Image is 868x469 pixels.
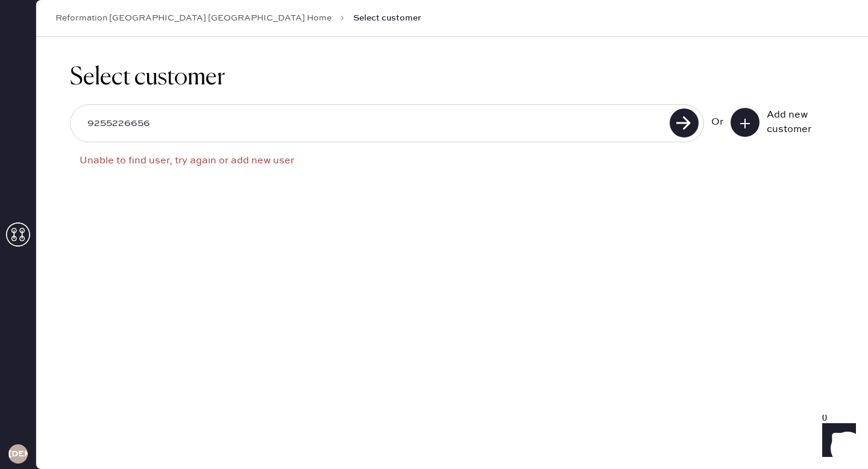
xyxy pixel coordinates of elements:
[55,12,332,24] a: Reformation [GEOGRAPHIC_DATA] [GEOGRAPHIC_DATA] Home
[767,108,827,137] div: Add new customer
[711,115,723,130] div: Or
[353,12,421,24] span: Select customer
[8,450,28,458] h3: [DEMOGRAPHIC_DATA]
[80,154,704,168] div: Unable to find user, try again or add new user
[811,415,863,467] iframe: Front Chat
[70,63,834,92] h1: Select customer
[78,110,666,137] input: Search by email or phone number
